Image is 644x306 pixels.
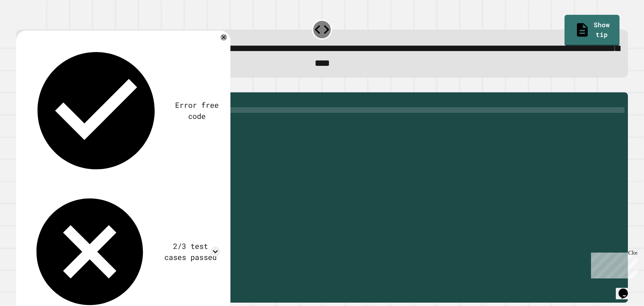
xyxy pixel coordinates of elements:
[616,279,637,299] iframe: chat widget
[173,99,220,122] div: Error free code
[588,250,637,278] iframe: chat widget
[565,15,619,46] a: Show tip
[3,3,46,43] div: Chat with us now!Close
[160,241,220,263] div: 2/3 test cases passed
